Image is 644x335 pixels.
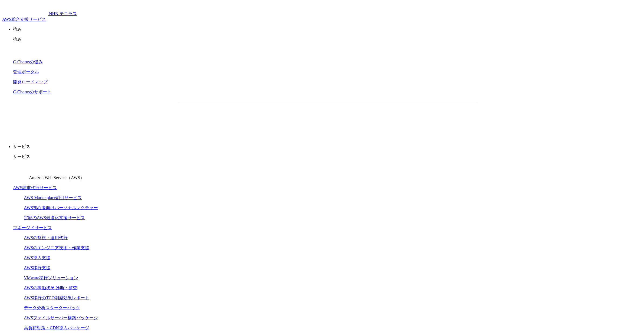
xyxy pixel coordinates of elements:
a: AWS導入支援 [24,255,50,260]
a: AWSの稼働状況 診断・監査 [24,285,77,290]
a: AWSの監視・運用代行 [24,235,68,240]
p: 強み [13,37,642,42]
p: サービス [13,144,642,150]
a: 高負荷対策・CDN導入パッケージ [24,326,89,330]
a: AWS移行支援 [24,265,50,270]
span: Amazon Web Service（AWS） [29,175,84,180]
a: AWS初心者向けパーソナルレクチャー [24,205,98,210]
a: マネージドサービス [13,225,52,230]
p: サービス [13,154,642,160]
a: AWS移行のTCO削減効果レポート [24,295,89,300]
img: AWS総合支援サービス C-Chorus [2,2,48,15]
a: データ分析スターターパック [24,306,80,310]
a: AWSファイルサーバー構築パッケージ [24,316,98,320]
p: 強み [13,27,642,32]
a: 資料を請求する [238,113,325,126]
a: VMware移行ソリューション [24,275,78,280]
a: AWS総合支援サービス C-Chorus NHN テコラスAWS総合支援サービス [2,11,77,22]
a: 管理ポータル [13,70,39,74]
a: AWSのエンジニア技術・作業支援 [24,245,89,250]
img: Amazon Web Service（AWS） [13,164,28,179]
a: 開発ロードマップ [13,80,48,84]
a: 定額のAWS最適化支援サービス [24,215,85,220]
a: C-Chorusの強み [13,60,43,64]
a: AWS Marketplace割引サービス [24,195,82,200]
a: AWS請求代行サービス [13,185,57,190]
a: C-Chorusのサポート [13,90,51,94]
a: まずは相談する [330,113,417,126]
